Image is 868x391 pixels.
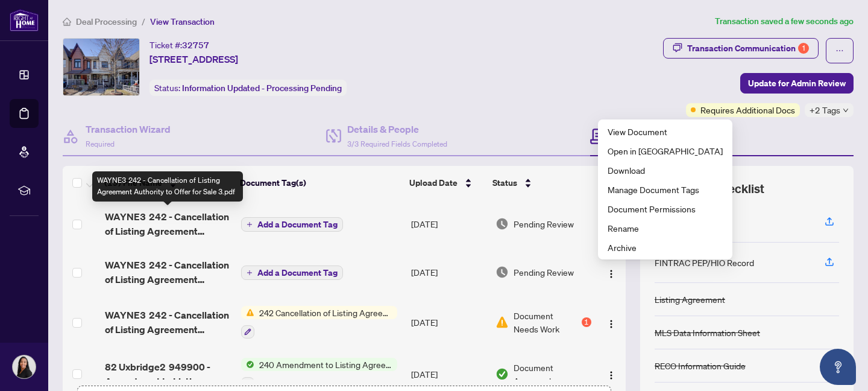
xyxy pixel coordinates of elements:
div: MLS Data Information Sheet [655,326,760,339]
img: Document Status [495,367,509,381]
span: View Transaction [150,16,215,27]
span: [STREET_ADDRESS] [149,52,238,66]
span: Document Approved [514,361,591,387]
button: Update for Admin Review [740,73,854,94]
img: Document Status [495,316,509,329]
td: [DATE] [406,296,491,348]
span: Status [492,176,517,189]
span: Manage Document Tags [608,183,723,196]
div: WAYNE3 242 - Cancellation of Listing Agreement Authority to Offer for Sale 3.pdf [92,171,243,202]
span: plus [247,270,253,276]
span: +2 Tags [810,103,840,117]
h4: Transaction Wizard [86,122,171,136]
span: Download [608,164,723,177]
li: / [142,14,145,28]
img: Logo [606,370,616,380]
span: WAYNE3 242 - Cancellation of Listing Agreement Authority to Offer for Sale 3.pdf [105,209,231,238]
img: Status Icon [241,358,254,371]
button: Add a Document Tag [241,217,343,232]
div: Status: [149,80,347,96]
div: 1 [798,43,809,54]
span: 242 Cancellation of Listing Agreement - Authority to Offer for Sale [254,306,397,319]
img: IMG-W12111449_1.jpg [63,39,139,95]
th: (19) File Name [99,166,235,200]
span: Pending Review [514,217,574,230]
div: Listing Agreement [655,293,725,306]
h4: Details & People [347,122,447,136]
span: Archive [608,241,723,254]
span: Document Permissions [608,202,723,215]
button: Logo [602,262,621,282]
button: Add a Document Tag [241,265,343,280]
span: 240 Amendment to Listing Agreement - Authority to Offer for Sale Price Change/Extension/Amendment(s) [254,358,397,371]
th: Document Tag(s) [235,166,404,200]
span: Deal Processing [76,16,137,27]
img: Logo [606,319,616,329]
span: Document Needs Work [514,309,579,335]
th: Upload Date [404,166,488,200]
img: Logo [606,269,616,279]
span: ellipsis [835,46,844,55]
span: Pending Review [514,265,574,279]
span: WAYNE3 242 - Cancellation of Listing Agreement Authority to Offer for Sale 3.pdf [105,258,231,287]
td: [DATE] [406,248,491,296]
button: Status Icon242 Cancellation of Listing Agreement - Authority to Offer for Sale [241,306,397,339]
span: Add a Document Tag [257,220,338,229]
span: home [63,17,71,26]
div: RECO Information Guide [655,359,746,372]
div: 1 [582,317,591,327]
img: Document Status [495,265,509,279]
span: Rename [608,221,723,235]
button: Add a Document Tag [241,217,343,232]
span: Add a Document Tag [257,269,338,277]
button: Status Icon240 Amendment to Listing Agreement - Authority to Offer for Sale Price Change/Extensio... [241,358,397,390]
button: Add a Document Tag [241,265,343,281]
span: Requires Additional Docs [700,103,795,116]
span: Update for Admin Review [748,74,846,93]
span: 82 Uxbridge2 949900 - Amendment to Listing Agreement Authority to Offer for Sale Price ChangeExte... [105,360,231,389]
span: WAYNE3 242 - Cancellation of Listing Agreement Authority to Offer for Sale 3.pdf [105,308,231,337]
span: plus [247,221,253,227]
div: Ticket #: [149,38,209,52]
td: [DATE] [406,200,491,248]
span: Open in [GEOGRAPHIC_DATA] [608,144,723,157]
button: Transaction Communication1 [663,38,819,59]
img: Profile Icon [13,355,36,378]
button: Logo [602,313,621,332]
img: Document Status [495,217,509,230]
span: 3/3 Required Fields Completed [347,139,447,148]
article: Transaction saved a few seconds ago [715,14,854,28]
div: FINTRAC PEP/HIO Record [655,256,754,269]
img: logo [10,9,39,31]
button: Open asap [820,349,856,385]
div: Transaction Communication [687,39,809,58]
span: Upload Date [409,176,458,189]
span: 32757 [182,40,209,51]
img: Status Icon [241,306,254,319]
th: Status [488,166,593,200]
span: Required [86,139,115,148]
span: Information Updated - Processing Pending [182,83,342,94]
button: Logo [602,364,621,384]
span: View Document [608,125,723,138]
span: down [843,107,849,113]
